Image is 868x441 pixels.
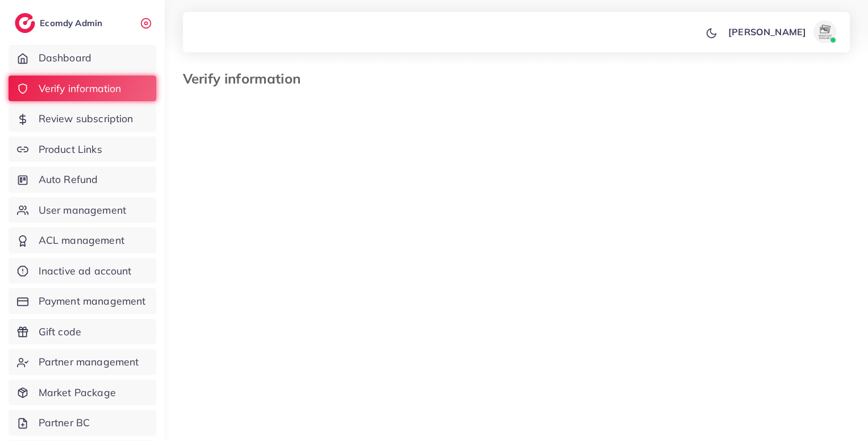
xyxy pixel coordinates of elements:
[9,76,156,102] a: Verify information
[9,258,156,284] a: Inactive ad account
[39,294,146,309] span: Payment management
[40,18,105,28] h2: Ecomdy Admin
[728,25,806,39] p: [PERSON_NAME]
[9,136,156,163] a: Product Links
[39,264,132,278] span: Inactive ad account
[39,233,124,248] span: ACL management
[15,13,105,33] a: logoEcomdy Admin
[39,111,133,126] span: Review subscription
[39,355,139,369] span: Partner management
[39,203,126,218] span: User management
[9,288,156,314] a: Payment management
[39,385,116,400] span: Market Package
[183,70,310,87] h3: Verify information
[9,410,156,436] a: Partner BC
[9,197,156,223] a: User management
[39,81,122,96] span: Verify information
[9,227,156,253] a: ACL management
[813,20,836,43] img: avatar
[39,51,91,65] span: Dashboard
[39,415,90,430] span: Partner BC
[39,172,98,187] span: Auto Refund
[39,324,81,339] span: Gift code
[9,380,156,406] a: Market Package
[9,349,156,375] a: Partner management
[39,142,102,157] span: Product Links
[722,20,841,43] a: [PERSON_NAME]avatar
[9,167,156,193] a: Auto Refund
[9,106,156,132] a: Review subscription
[15,13,35,33] img: logo
[9,45,156,71] a: Dashboard
[9,319,156,345] a: Gift code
